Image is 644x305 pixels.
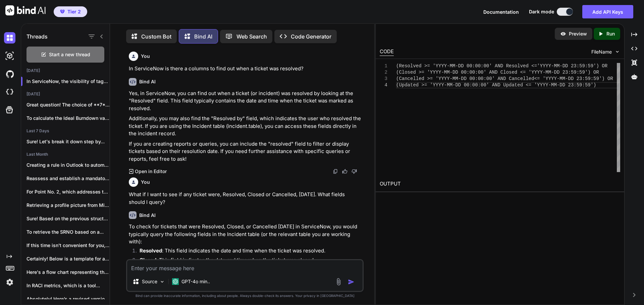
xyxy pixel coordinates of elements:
[606,30,615,37] p: Run
[129,223,362,246] p: To check for tickets that were Resolved, Closed, or Cancelled [DATE] in ServiceNow, you would typ...
[4,50,15,62] img: darkAi-studio
[159,279,165,285] img: Pick Models
[139,212,156,219] h6: Bind AI
[380,63,387,69] div: 1
[26,215,110,222] p: Sure! Based on the previous structure and...
[396,76,534,81] span: (Cancelled >= 'YYYY-MM-DD 00:00:00' AND Cancelled
[26,296,110,302] p: Absolutely! Here’s a revised version of your...
[26,138,110,145] p: Sure! Let's break it down step by...
[129,65,362,73] p: In ServiceNow is there a columns to find out when a ticket was resolved?
[26,32,48,41] h1: Threads
[181,278,210,285] p: GPT-4o min..
[129,90,362,112] p: Yes, in ServiceNow, you can find out when a ticket (or incident) was resolved by looking at the "...
[4,32,15,44] img: darkChat
[21,128,110,134] h2: Last 7 Days
[380,69,387,76] div: 2
[140,247,162,254] strong: Resolved
[26,282,110,289] p: In RACI metrics, which is a tool...
[194,32,212,41] p: Bind AI
[26,255,110,262] p: Certainly! Below is a template for a...
[582,5,633,18] button: Add API Keys
[26,162,110,168] p: Creating a rule in Outlook to automatically...
[4,86,15,98] img: cloudideIcon
[60,10,65,14] img: premium
[4,68,15,80] img: githubDark
[5,5,46,15] img: Bind AI
[342,169,347,174] img: like
[291,32,331,41] p: Code Generator
[141,179,150,185] h6: You
[333,169,338,174] img: copy
[537,63,607,69] span: 'YYYY-MM-DD 23:59:59') OR
[348,279,355,285] img: icon
[614,49,620,55] img: chevron down
[483,8,519,15] button: Documentation
[396,70,537,75] span: (Closed >= 'YYYY-MM-DD 00:00:00' AND Closed <= 'YY
[26,175,110,182] p: Reassess and establish a mandatory triage process...
[129,191,362,206] p: What if I want to see if any ticket were, Resolved, Closed or Cancelled, [DATE]. What fields shou...
[54,6,87,17] button: premiumTier 2
[134,247,362,256] li: : This field indicates the date and time when the ticket was resolved.
[21,91,110,97] h2: [DATE]
[126,293,364,298] p: Bind can provide inaccurate information, including about people. Always double-check its answers....
[49,51,90,58] span: Start a new thread
[335,278,342,286] img: attachment
[141,53,150,60] h6: You
[591,49,612,55] span: FileName
[129,115,362,138] p: Additionally, you may also find the "Resolved by" field, which indicates the user who resolved th...
[26,229,110,235] p: To retrieve the SRNO based on a...
[141,32,171,41] p: Custom Bot
[380,82,387,88] div: 4
[537,70,599,75] span: YY-MM-DD 23:59:59') OR
[172,278,179,285] img: GPT-4o mini
[142,278,157,285] p: Source
[26,115,110,122] p: To calculate the Ideal Burndown value for...
[569,30,587,37] p: Preview
[134,256,362,266] li: : This field indicates the date and time when the ticket was closed.
[380,48,394,56] div: CODE
[376,176,624,192] h2: OUTPUT
[352,169,357,174] img: dislike
[26,188,110,195] p: For Point No. 2, which addresses the...
[26,202,110,209] p: Retrieving a profile picture from Microsoft Teams...
[21,68,110,73] h2: [DATE]
[396,82,537,88] span: (Updated >= 'YYYY-MM-DD 00:00:00' AND Updated <= '
[483,9,519,15] span: Documentation
[4,277,15,288] img: settings
[26,101,110,108] p: Great question! The choice of **7** as...
[380,76,387,82] div: 3
[135,168,167,175] p: Open in Editor
[26,242,110,249] p: If this time isn't convenient for you,...
[26,78,110,85] p: In ServiceNow, the visibility of tags ca...
[67,8,81,15] span: Tier 2
[236,32,267,41] p: Web Search
[560,31,566,37] img: preview
[529,8,554,15] span: Dark mode
[396,63,537,69] span: (Resolved >= 'YYYY-MM-DD 00:00:00' AND Resolved <=
[21,152,110,157] h2: Last Month
[140,257,156,263] strong: Closed
[534,76,613,81] span: <= 'YYYY-MM-DD 23:59:59') OR
[26,269,110,276] p: Here's a flow chart representing the System...
[139,78,156,85] h6: Bind AI
[129,140,362,163] p: If you are creating reports or queries, you can include the "resolved" field to filter or display...
[537,82,596,88] span: YYYY-MM-DD 23:59:59')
